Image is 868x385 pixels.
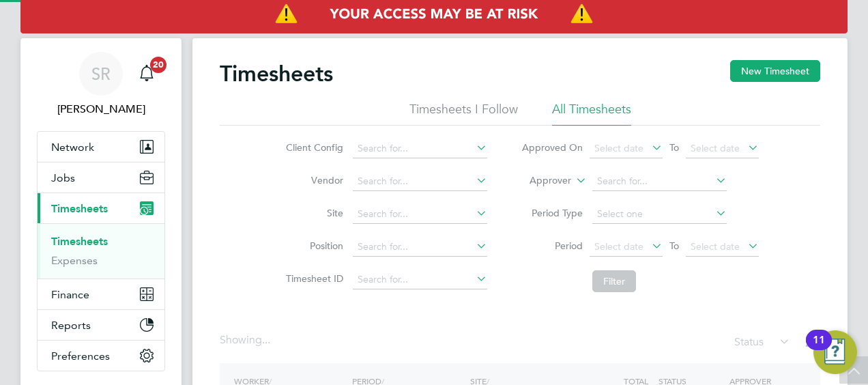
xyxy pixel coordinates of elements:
[38,279,164,309] button: Finance
[282,174,343,186] label: Vendor
[813,340,825,358] div: 11
[282,207,343,219] label: Site
[133,52,160,96] a: 20
[521,207,583,219] label: Period Type
[353,270,487,289] input: Search for...
[150,57,167,73] span: 20
[665,237,683,255] span: To
[51,171,75,184] span: Jobs
[51,235,108,248] a: Timesheets
[353,139,487,158] input: Search for...
[37,101,165,117] span: Samantha Robinson
[51,288,89,301] span: Finance
[409,101,518,126] li: Timesheets I Follow
[51,350,110,362] span: Preferences
[38,310,164,340] button: Reports
[353,205,487,224] input: Search for...
[552,101,631,126] li: All Timesheets
[38,193,164,223] button: Timesheets
[353,238,487,257] input: Search for...
[592,270,636,292] button: Filter
[51,202,108,215] span: Timesheets
[521,141,583,154] label: Approved On
[594,240,643,253] span: Select date
[665,139,683,156] span: To
[51,319,91,332] span: Reports
[691,240,740,253] span: Select date
[594,142,643,154] span: Select date
[220,333,273,347] div: Showing
[510,174,571,188] label: Approver
[734,333,793,352] div: Status
[38,132,164,162] button: Network
[38,341,164,371] button: Preferences
[282,240,343,252] label: Position
[262,333,270,347] span: ...
[521,240,583,252] label: Period
[91,65,111,83] span: SR
[51,141,94,154] span: Network
[592,205,727,224] input: Select one
[691,142,740,154] span: Select date
[813,330,857,374] button: Open Resource Center, 11 new notifications
[282,272,343,285] label: Timesheet ID
[730,60,820,82] button: New Timesheet
[51,254,98,267] a: Expenses
[38,162,164,192] button: Jobs
[37,52,165,117] a: SR[PERSON_NAME]
[282,141,343,154] label: Client Config
[592,172,727,191] input: Search for...
[38,223,164,279] div: Timesheets
[220,60,333,87] h2: Timesheets
[353,172,487,191] input: Search for...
